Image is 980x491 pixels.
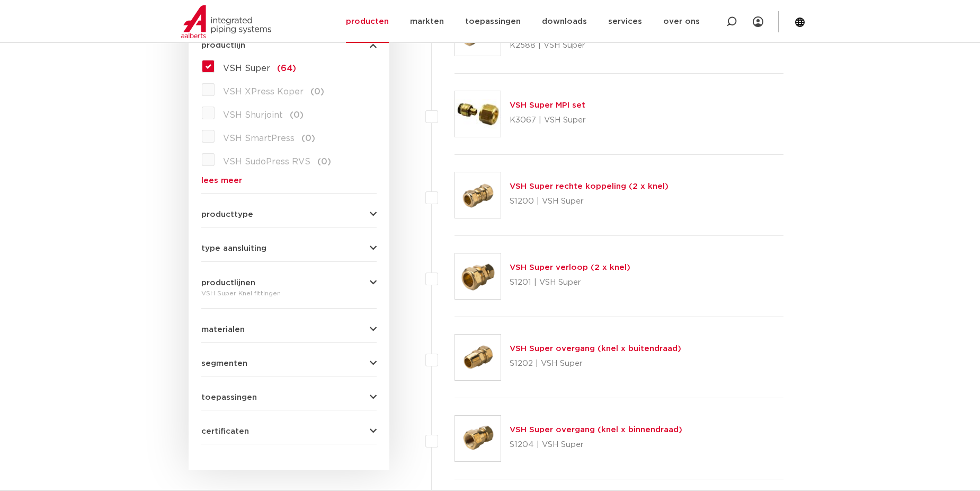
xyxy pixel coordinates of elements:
p: S1204 | VSH Super [510,436,682,453]
a: VSH Super overgang (knel x binnendraad) [510,426,682,434]
button: producttype [201,211,377,218]
span: producttype [201,211,253,218]
p: S1200 | VSH Super [510,193,669,210]
div: VSH Super Knel fittingen [201,287,377,300]
span: VSH SudoPress RVS [223,157,310,166]
a: VSH Super overgang (knel x buitendraad) [510,345,681,353]
button: toepassingen [201,393,377,401]
span: (0) [310,87,324,96]
button: type aansluiting [201,244,377,252]
span: type aansluiting [201,244,266,252]
img: Thumbnail for VSH Super rechte koppeling (2 x knel) [455,172,501,218]
p: S1201 | VSH Super [510,274,630,291]
p: S1202 | VSH Super [510,355,681,372]
img: Thumbnail for VSH Super overgang (knel x binnendraad) [455,416,501,461]
span: productlijnen [201,279,255,287]
span: VSH Super [223,64,270,73]
img: Thumbnail for VSH Super MPI set [455,91,501,137]
a: VSH Super verloop (2 x knel) [510,264,630,271]
span: segmenten [201,360,247,367]
img: Thumbnail for VSH Super overgang (knel x buitendraad) [455,335,501,380]
button: certificaten [201,427,377,435]
button: materialen [201,326,377,334]
button: productlijnen [201,279,377,287]
a: VSH Super MPI set [510,101,585,109]
img: Thumbnail for VSH Super verloop (2 x knel) [455,253,501,299]
span: certificaten [201,427,249,435]
a: VSH Super rechte koppeling (2 x knel) [510,182,669,190]
button: segmenten [201,360,377,367]
span: toepassingen [201,393,257,401]
span: VSH SmartPress [223,134,295,143]
span: (0) [301,134,315,143]
span: VSH XPress Koper [223,87,304,96]
span: (64) [277,64,296,73]
span: (0) [290,111,304,119]
a: lees meer [201,177,377,185]
span: (0) [317,157,331,166]
button: productlijn [201,41,377,49]
span: materialen [201,326,245,334]
span: productlijn [201,41,245,49]
p: K2588 | VSH Super [510,37,783,54]
p: K3067 | VSH Super [510,112,586,129]
span: VSH Shurjoint [223,111,283,119]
